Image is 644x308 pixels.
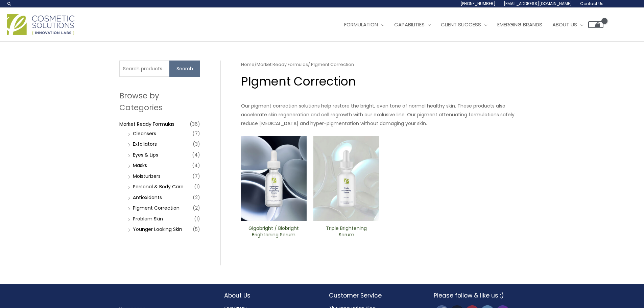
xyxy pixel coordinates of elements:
[344,21,378,28] span: Formulation
[246,225,301,238] h2: Gigabright / Biobright Brightening Serum​
[319,225,374,240] a: Triple ​Brightening Serum
[547,15,588,35] a: About Us
[133,151,158,158] a: Eyes & Lips
[492,15,547,35] a: Emerging Brands
[119,121,174,127] a: Market Ready Formulas
[241,61,525,69] nav: Breadcrumb
[194,214,200,223] span: (1)
[133,183,184,190] a: Personal & Body Care
[504,1,572,6] span: [EMAIL_ADDRESS][DOMAIN_NAME]
[192,150,200,160] span: (4)
[133,130,156,137] a: Cleansers
[241,101,525,128] p: Our pigment correction solutions help restore the bright, even tone of normal healthy skin. These...
[339,15,389,35] a: Formulation
[241,73,525,90] h1: PIgment Correction
[133,141,157,147] a: Exfoliators
[193,203,200,213] span: (2)
[7,1,12,6] a: Search icon link
[7,14,74,35] img: Cosmetic Solutions Logo
[169,61,200,77] button: Search
[329,291,420,300] h2: Customer Service
[394,21,425,28] span: Capabilities
[389,15,436,35] a: Capabilities
[190,119,200,129] span: (36)
[119,90,200,113] h2: Browse by Categories
[334,15,603,35] nav: Site Navigation
[257,61,308,68] a: Market Ready Formulas
[588,21,603,28] a: View Shopping Cart, empty
[319,225,374,238] h2: Triple ​Brightening Serum
[552,21,577,28] span: About Us
[436,15,492,35] a: Client Success
[133,215,163,222] a: Problem Skin
[192,129,200,138] span: (7)
[133,173,161,180] a: Moisturizers
[119,61,169,77] input: Search products…
[580,1,603,6] span: Contact Us
[133,194,162,201] a: Antioxidants
[192,161,200,170] span: (4)
[193,139,200,149] span: (3)
[246,225,301,240] a: Gigabright / Biobright Brightening Serum​
[497,21,542,28] span: Emerging Brands
[241,61,255,68] a: Home
[313,136,379,221] img: Triple ​Brightening Serum
[192,171,200,181] span: (7)
[441,21,481,28] span: Client Success
[133,162,147,169] a: Masks
[193,193,200,202] span: (2)
[193,224,200,234] span: (5)
[133,205,180,211] a: PIgment Correction
[434,291,525,300] h2: Please follow & like us :)
[194,182,200,191] span: (1)
[241,136,307,221] img: Gigabright / Biobright Brightening Serum​
[224,291,315,300] h2: About Us
[460,1,496,6] span: [PHONE_NUMBER]
[133,226,182,233] a: Younger Looking Skin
